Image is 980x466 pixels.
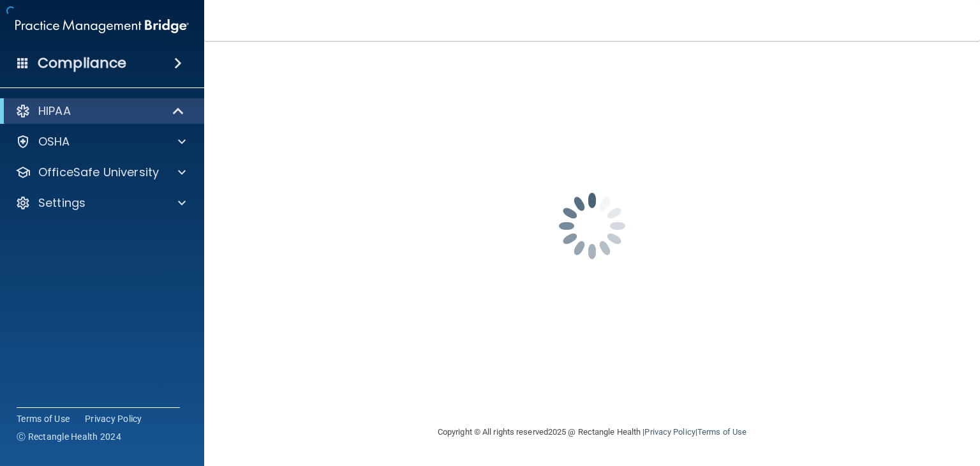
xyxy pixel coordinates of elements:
a: Settings [15,195,186,211]
a: Terms of Use [697,427,746,437]
a: Terms of Use [17,412,70,425]
a: Privacy Policy [644,427,695,437]
p: HIPAA [38,103,71,119]
div: Copyright © All rights reserved 2025 @ Rectangle Health | | [359,412,825,453]
span: Ⓒ Rectangle Health 2024 [17,430,121,443]
p: OfficeSafe University [38,165,159,180]
img: spinner.e123f6fc.gif [528,162,656,290]
img: PMB logo [15,13,189,39]
p: Settings [38,195,85,211]
a: Privacy Policy [85,412,142,425]
a: HIPAA [15,103,185,119]
a: OfficeSafe University [15,165,186,180]
p: OSHA [38,134,70,149]
a: OSHA [15,134,186,149]
h4: Compliance [38,54,126,72]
